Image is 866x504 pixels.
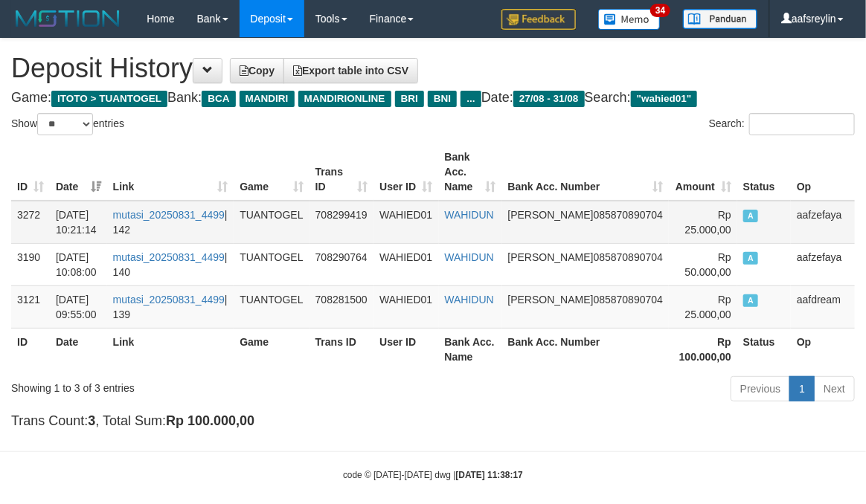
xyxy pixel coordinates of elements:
a: mutasi_20250831_4499 [113,209,225,221]
div: Showing 1 to 3 of 3 entries [11,375,350,395]
td: 708281500 [309,285,374,328]
span: ITOTO > TUANTOGEL [51,91,167,107]
span: BNI [428,91,457,107]
span: Export table into CSV [293,65,408,77]
td: | 142 [107,201,234,244]
th: Bank Acc. Number: activate to sort column ascending [502,143,670,201]
th: ID [11,328,50,370]
th: Date [50,328,107,370]
th: Status [737,143,791,201]
a: Copy [230,58,284,83]
img: MOTION_logo.png [11,7,124,30]
td: [DATE] 10:21:14 [50,201,107,244]
span: 34 [650,4,670,17]
span: BRI [395,91,424,107]
td: 3272 [11,201,50,244]
th: Game: activate to sort column ascending [234,143,309,201]
th: ID: activate to sort column ascending [11,143,50,201]
a: WAHIDUN [445,294,494,306]
td: [DATE] 09:55:00 [50,285,107,328]
strong: Rp 100.000,00 [679,336,731,363]
img: Button%20Memo.svg [598,9,661,30]
a: mutasi_20250831_4499 [113,294,225,306]
td: TUANTOGEL [234,285,309,328]
td: aafzefaya [791,201,855,244]
th: Status [737,328,791,370]
a: WAHIDUN [445,251,494,263]
span: Copy [240,65,275,77]
th: Op [791,328,855,370]
a: 1 [789,376,815,401]
span: Approved [743,210,758,222]
td: 3121 [11,285,50,328]
span: Rp 50.000,00 [685,251,731,278]
th: Link [107,328,234,370]
td: 085870890704 [502,201,670,244]
span: [PERSON_NAME] [508,209,594,221]
a: Next [814,376,855,401]
td: | 140 [107,243,234,285]
th: Link: activate to sort column ascending [107,143,234,201]
td: WAHIED01 [373,243,438,285]
span: Approved [743,252,758,265]
td: aafdream [791,285,855,328]
span: Rp 25.000,00 [685,294,731,320]
img: Feedback.jpg [501,9,576,30]
td: 3190 [11,243,50,285]
td: 085870890704 [502,243,670,285]
th: Amount: activate to sort column ascending [669,143,737,201]
td: aafzefaya [791,243,855,285]
span: BCA [202,91,235,107]
strong: [DATE] 11:38:17 [456,470,523,480]
td: TUANTOGEL [234,243,309,285]
th: Date: activate to sort column ascending [50,143,107,201]
th: Trans ID [309,328,374,370]
strong: 3 [88,413,95,428]
small: code © [DATE]-[DATE] dwg | [343,470,523,480]
span: [PERSON_NAME] [508,251,594,263]
th: Bank Acc. Number [502,328,670,370]
h4: Trans Count: , Total Sum: [11,414,855,429]
span: Approved [743,294,758,307]
a: Export table into CSV [283,58,418,83]
td: [DATE] 10:08:00 [50,243,107,285]
h4: Game: Bank: Date: Search: [11,91,855,106]
td: | 139 [107,285,234,328]
select: Showentries [37,113,93,135]
td: WAHIED01 [373,285,438,328]
h1: Deposit History [11,54,855,83]
span: MANDIRI [240,91,295,107]
span: [PERSON_NAME] [508,294,594,306]
strong: Rp 100.000,00 [166,413,254,428]
th: Game [234,328,309,370]
span: Rp 25.000,00 [685,209,731,236]
td: 708299419 [309,201,374,244]
label: Show entries [11,113,124,135]
th: Op [791,143,855,201]
span: MANDIRIONLINE [298,91,391,107]
a: Previous [731,376,790,401]
td: 085870890704 [502,285,670,328]
th: Bank Acc. Name [439,328,502,370]
td: WAHIED01 [373,201,438,244]
th: User ID [373,328,438,370]
span: ... [461,91,481,107]
td: 708290764 [309,243,374,285]
a: mutasi_20250831_4499 [113,251,225,263]
input: Search: [749,113,855,135]
img: panduan.png [683,9,757,29]
span: 27/08 - 31/08 [513,91,585,107]
td: TUANTOGEL [234,201,309,244]
label: Search: [709,113,855,135]
th: User ID: activate to sort column ascending [373,143,438,201]
th: Bank Acc. Name: activate to sort column ascending [439,143,502,201]
th: Trans ID: activate to sort column ascending [309,143,374,201]
a: WAHIDUN [445,209,494,221]
span: "wahied01" [631,91,698,107]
